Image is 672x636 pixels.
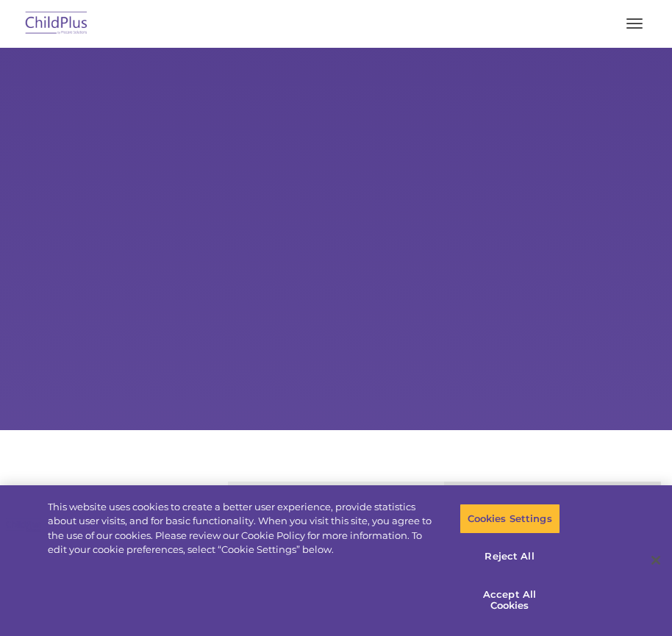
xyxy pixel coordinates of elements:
[460,579,560,621] button: Accept All Cookies
[22,7,91,41] img: ChildPlus by Procare Solutions
[460,541,560,572] button: Reject All
[460,504,560,535] button: Cookies Settings
[640,544,672,576] button: Close
[48,500,439,557] div: This website uses cookies to create a better user experience, provide statistics about user visit...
